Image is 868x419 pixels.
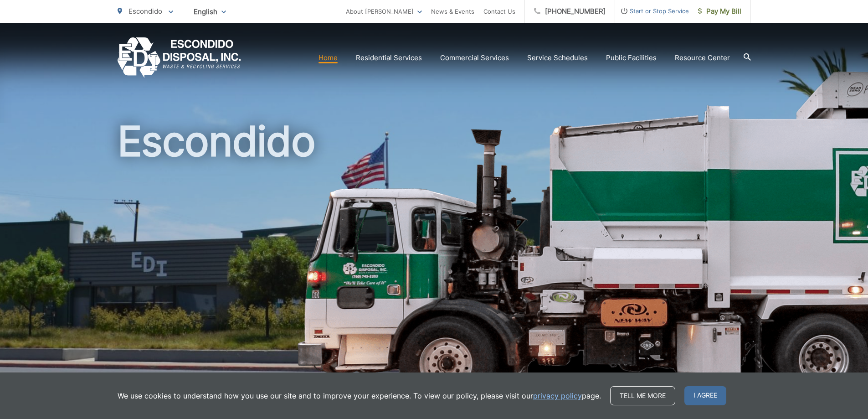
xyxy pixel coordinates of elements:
[684,386,726,405] span: I agree
[533,390,582,401] a: privacy policy
[356,52,422,63] a: Residential Services
[346,6,422,17] a: About [PERSON_NAME]
[440,52,509,63] a: Commercial Services
[610,386,675,405] a: Tell me more
[431,6,474,17] a: News & Events
[698,6,741,17] span: Pay My Bill
[483,6,515,17] a: Contact Us
[118,390,601,401] p: We use cookies to understand how you use our site and to improve your experience. To view our pol...
[128,7,162,16] span: Escondido
[606,52,657,63] a: Public Facilities
[318,52,338,63] a: Home
[118,37,241,78] a: EDCD logo. Return to the homepage.
[118,119,751,407] h1: Escondido
[527,52,588,63] a: Service Schedules
[675,52,730,63] a: Resource Center
[187,4,233,20] span: English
